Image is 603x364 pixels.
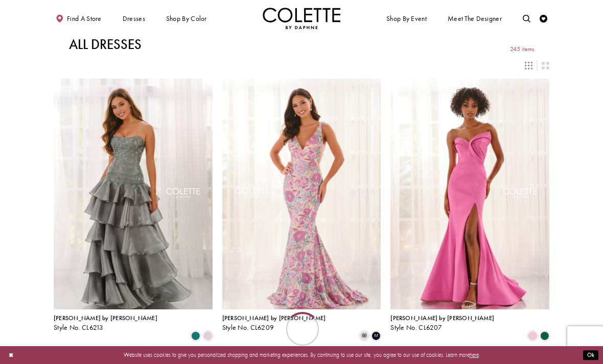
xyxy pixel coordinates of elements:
[448,15,502,22] span: Meet the designer
[390,79,549,309] a: Visit Colette by Daphne Style No. CL6207 Page
[390,314,494,322] span: [PERSON_NAME] by [PERSON_NAME]
[470,351,479,358] a: here
[222,79,381,309] a: Visit Colette by Daphne Style No. CL6209 Page
[538,8,549,29] a: Check Wishlist
[446,8,504,29] a: Meet the designer
[222,323,274,332] span: Style No. CL6209
[521,8,532,29] a: Toggle search
[263,8,340,29] a: Visit Home Page
[54,314,157,322] span: [PERSON_NAME] by [PERSON_NAME]
[203,331,213,341] i: Petal
[5,348,17,362] button: Close Dialog
[540,331,549,341] i: Hunter Green
[123,15,145,22] span: Dresses
[510,46,534,53] span: 245 items
[360,331,369,341] i: Pink/Multi
[386,15,427,22] span: Shop By Event
[542,62,549,69] span: Switch layout to 2 columns
[390,315,494,331] div: Colette by Daphne Style No. CL6207
[222,315,326,331] div: Colette by Daphne Style No. CL6209
[372,331,381,341] i: Midnight/Multi
[222,314,326,322] span: [PERSON_NAME] by [PERSON_NAME]
[54,323,104,332] span: Style No. CL6213
[263,8,340,29] img: Colette by Daphne
[191,331,200,341] i: Ivy
[49,57,554,74] div: Layout Controls
[54,8,103,29] a: Find a store
[69,37,142,52] h1: All Dresses
[583,350,598,360] button: Submit Dialog
[54,315,157,331] div: Colette by Daphne Style No. CL6213
[390,323,442,332] span: Style No. CL6207
[54,79,213,309] a: Visit Colette by Daphne Style No. CL6213 Page
[528,331,537,341] i: Sweetheart Pink
[67,15,102,22] span: Find a store
[121,8,147,29] span: Dresses
[384,8,428,29] span: Shop By Event
[164,8,208,29] span: Shop by color
[166,15,207,22] span: Shop by color
[525,62,532,69] span: Switch layout to 3 columns
[56,350,547,360] p: Website uses cookies to give you personalized shopping and marketing experiences. By continuing t...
